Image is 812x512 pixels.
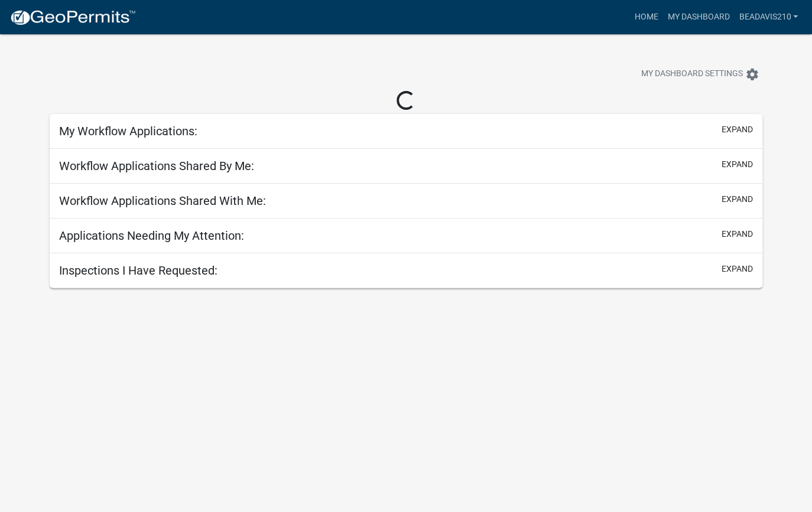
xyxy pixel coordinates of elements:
button: expand [722,228,753,240]
h5: Inspections I Have Requested: [59,263,217,278]
button: My Dashboard Settingssettings [632,63,769,86]
i: settings [745,67,759,81]
button: expand [722,193,753,206]
a: Home [629,6,662,28]
span: My Dashboard Settings [641,67,743,81]
button: expand [722,123,753,136]
button: expand [722,158,753,171]
h5: My Workflow Applications: [59,124,197,138]
h5: Applications Needing My Attention: [59,229,244,243]
h5: Workflow Applications Shared By Me: [59,159,254,173]
h5: Workflow Applications Shared With Me: [59,194,266,208]
button: expand [722,263,753,275]
a: BeaDavis210 [734,6,803,28]
a: My Dashboard [662,6,734,28]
